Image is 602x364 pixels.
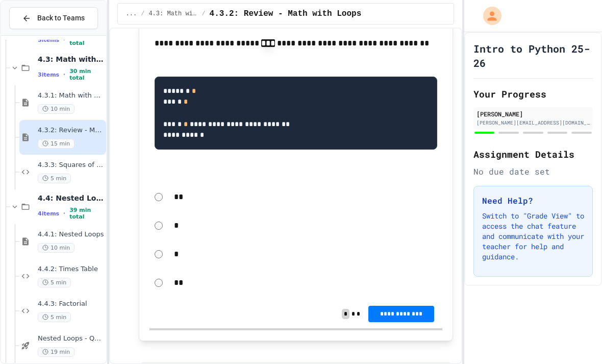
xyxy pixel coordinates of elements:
h2: Your Progress [473,87,593,101]
div: My Account [472,4,504,28]
div: [PERSON_NAME][EMAIL_ADDRESS][DOMAIN_NAME] [476,119,590,127]
span: 4.3.3: Squares of Numbers [38,161,104,169]
h3: Need Help? [482,195,584,207]
button: Back to Teams [9,7,98,29]
span: 5 items [38,37,59,43]
span: 4.3: Math with Loops [148,10,197,18]
span: • [63,36,65,44]
span: 4 items [38,210,59,217]
span: 4.4: Nested Loops [38,193,104,203]
div: No due date set [473,165,593,178]
span: Nested Loops - Quiz [38,334,104,343]
span: 3 items [38,71,59,78]
span: 4.4.3: Factorial [38,300,104,308]
span: 4.3.2: Review - Math with Loops [210,8,362,20]
span: 10 min [38,243,74,253]
span: 4.4.1: Nested Loops [38,230,104,239]
div: [PERSON_NAME] [476,109,590,118]
span: 4.3.2: Review - Math with Loops [38,126,104,135]
span: / [202,10,205,18]
span: 15 min [38,139,74,149]
span: • [63,70,65,79]
span: 39 min total [69,207,104,220]
p: Switch to "Grade View" to access the chat feature and communicate with your teacher for help and ... [482,211,584,262]
span: 10 min [38,104,74,114]
span: Back to Teams [37,13,85,23]
span: • [63,209,65,217]
h1: Intro to Python 25-26 [473,41,593,70]
span: 35 min total [69,33,104,46]
span: 4.3: Math with Loops [38,55,104,64]
span: 4.3.1: Math with Loops [38,91,104,100]
span: 5 min [38,174,71,183]
span: 5 min [38,312,71,322]
span: 5 min [38,278,71,287]
span: ... [126,10,137,18]
span: 19 min [38,347,74,357]
h2: Assignment Details [473,147,593,161]
span: 30 min total [69,68,104,81]
span: / [141,10,144,18]
span: 4.4.2: Times Table [38,265,104,274]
